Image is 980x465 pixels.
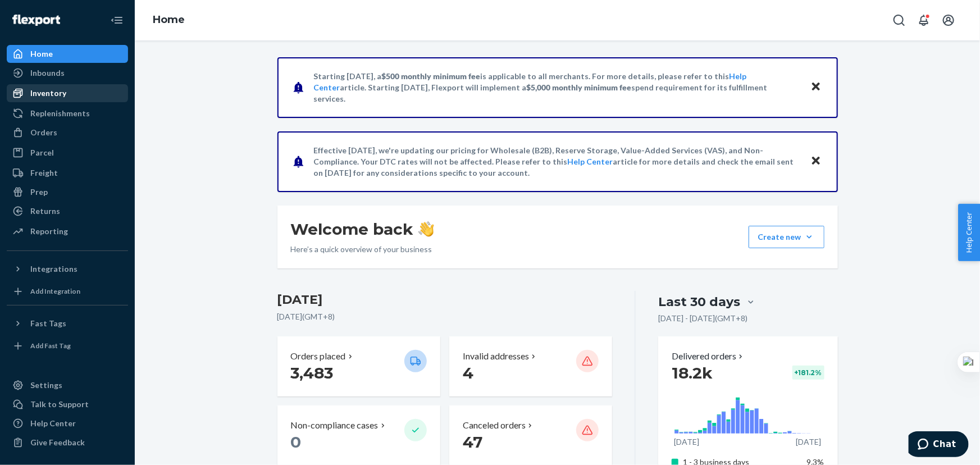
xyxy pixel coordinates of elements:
[314,71,800,104] p: Starting [DATE], a is applicable to all merchants. For more details, please refer to this article...
[30,127,57,138] div: Orders
[30,48,53,60] div: Home
[30,399,89,410] div: Talk to Support
[909,431,969,459] iframe: Opens a widget where you can chat to one of our agents
[888,9,910,31] button: Open Search Box
[30,147,54,158] div: Parcel
[7,282,128,300] a: Add Integration
[291,244,434,255] p: Here’s a quick overview of your business
[30,206,60,217] div: Returns
[291,363,334,382] span: 3,483
[796,436,821,448] p: [DATE]
[7,414,128,432] a: Help Center
[30,418,76,429] div: Help Center
[672,350,745,363] button: Delivered orders
[672,363,713,382] span: 18.2k
[153,13,185,26] a: Home
[568,157,613,166] a: Help Center
[792,366,824,380] div: + 181.2 %
[7,202,128,220] a: Returns
[958,204,980,261] button: Help Center
[463,419,526,432] p: Canceled orders
[7,164,128,182] a: Freight
[30,88,66,99] div: Inventory
[291,219,434,239] h1: Welcome back
[7,104,128,122] a: Replenishments
[7,124,128,142] a: Orders
[7,376,128,394] a: Settings
[7,144,128,162] a: Parcel
[277,311,613,322] p: [DATE] ( GMT+8 )
[7,84,128,102] a: Inventory
[30,108,90,119] div: Replenishments
[7,64,128,82] a: Inbounds
[106,9,128,31] button: Close Navigation
[527,83,632,92] span: $5,000 monthly minimum fee
[937,9,960,31] button: Open account menu
[30,437,85,448] div: Give Feedback
[30,263,78,275] div: Integrations
[7,314,128,332] button: Fast Tags
[144,4,194,37] ol: breadcrumbs
[913,9,935,31] button: Open notifications
[7,183,128,201] a: Prep
[7,260,128,278] button: Integrations
[382,71,481,81] span: $500 monthly minimum fee
[463,363,473,382] span: 4
[12,15,60,26] img: Flexport logo
[314,145,800,179] p: Effective [DATE], we're updating our pricing for Wholesale (B2B), Reserve Storage, Value-Added Se...
[463,350,529,363] p: Invalid addresses
[291,432,302,452] span: 0
[809,79,823,95] button: Close
[277,336,440,396] button: Orders placed 3,483
[674,436,699,448] p: [DATE]
[418,221,434,237] img: hand-wave emoji
[7,222,128,240] a: Reporting
[658,293,740,311] div: Last 30 days
[658,313,747,324] p: [DATE] - [DATE] ( GMT+8 )
[30,286,80,296] div: Add Integration
[30,167,58,179] div: Freight
[277,291,613,309] h3: [DATE]
[291,419,379,432] p: Non-compliance cases
[30,186,48,198] div: Prep
[30,67,65,79] div: Inbounds
[7,337,128,355] a: Add Fast Tag
[749,226,824,248] button: Create new
[7,434,128,452] button: Give Feedback
[463,432,482,452] span: 47
[30,341,71,350] div: Add Fast Tag
[449,336,612,396] button: Invalid addresses 4
[7,45,128,63] a: Home
[30,226,68,237] div: Reporting
[809,153,823,170] button: Close
[30,318,66,329] div: Fast Tags
[291,350,346,363] p: Orders placed
[30,380,62,391] div: Settings
[7,395,128,413] button: Talk to Support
